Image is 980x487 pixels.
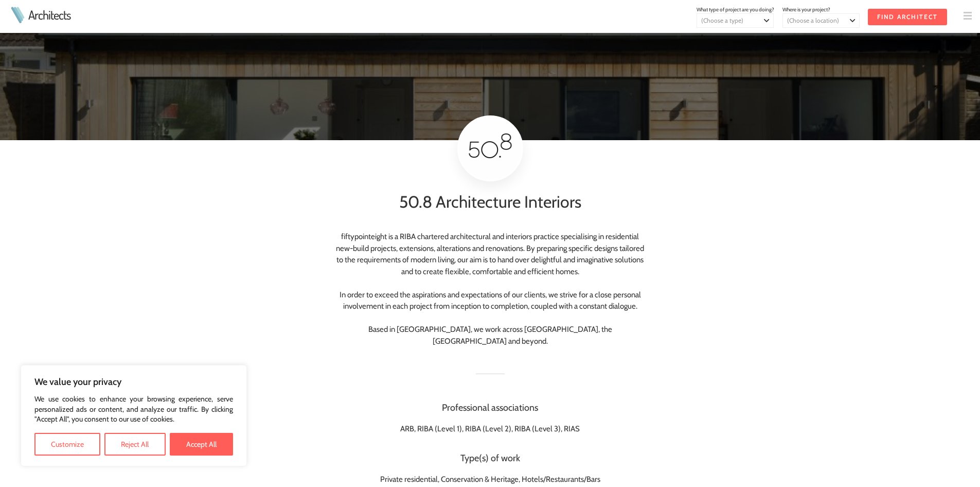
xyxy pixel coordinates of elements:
[332,451,648,465] h3: Type(s) of work
[28,9,70,21] a: Architects
[697,6,774,13] span: What type of project are you doing?
[104,433,165,456] button: Reject All
[332,401,648,415] h3: Professional associations
[868,9,947,25] input: Find Architect
[782,6,830,13] span: Where is your project?
[34,433,100,456] button: Customize
[34,394,233,425] p: We use cookies to enhance your browsing experience, serve personalized ads or content, and analyz...
[170,433,233,456] button: Accept All
[332,231,648,363] div: fiftypointeight is a RIBA chartered architectural and interiors practice specialising in resident...
[235,190,745,214] h1: 50.8 Architecture Interiors
[8,7,27,23] img: Architects
[34,376,233,388] p: We value your privacy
